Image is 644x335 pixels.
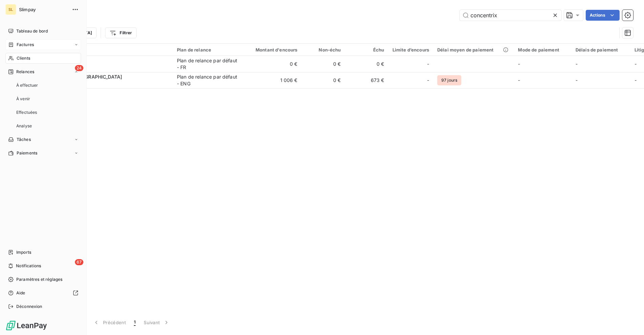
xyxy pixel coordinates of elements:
span: Imports [16,249,31,255]
span: 44848 [47,80,169,87]
div: Délai moyen de paiement [437,47,510,53]
span: À effectuer [16,82,38,88]
button: Actions [586,10,620,21]
button: 1 [130,315,140,330]
span: - [427,61,429,67]
div: Montant d'encours [247,47,298,53]
div: Mode de paiement [518,47,567,53]
td: 673 € [345,72,388,88]
iframe: Intercom live chat [621,312,637,328]
div: Plan de relance par défaut - ENG [177,74,239,87]
span: Paramètres et réglages [16,276,62,282]
span: - [518,77,520,83]
span: Aide [16,290,25,296]
span: Notifications [16,263,41,269]
div: SL [5,4,16,15]
div: Plan de relance [177,47,239,53]
span: - [576,61,578,67]
div: Échu [349,47,384,53]
span: Tableau de bord [16,28,48,34]
button: Filtrer [105,27,136,38]
button: Suivant [140,315,174,330]
span: À venir [16,96,30,102]
td: 0 € [345,56,388,72]
span: - [635,61,637,67]
span: Paiements [17,150,37,156]
span: Analyse [16,123,32,129]
span: 24 [75,65,83,71]
span: Slimpay [19,7,68,12]
div: Plan de relance par défaut - FR [177,57,239,71]
td: 0 € [302,56,345,72]
div: Délais de paiement [576,47,626,53]
span: 1 [134,319,136,326]
td: 0 € [302,72,345,88]
span: - [635,77,637,83]
span: - [427,77,429,84]
img: Logo LeanPay [5,320,47,331]
span: 67 [75,259,83,265]
td: 1 006 € [243,72,302,88]
span: Relances [16,69,34,75]
button: Précédent [89,315,130,330]
div: Non-échu [306,47,341,53]
span: 97 jours [437,75,461,85]
span: Effectuées [16,109,37,116]
span: - [576,77,578,83]
a: Aide [5,288,81,298]
span: 37725 [47,64,169,71]
span: Déconnexion [16,303,42,310]
span: Clients [17,55,30,61]
span: - [518,61,520,67]
div: Limite d’encours [393,47,429,53]
span: Factures [17,42,34,48]
input: Rechercher [460,10,561,21]
td: 0 € [243,56,302,72]
span: Tâches [17,137,31,143]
